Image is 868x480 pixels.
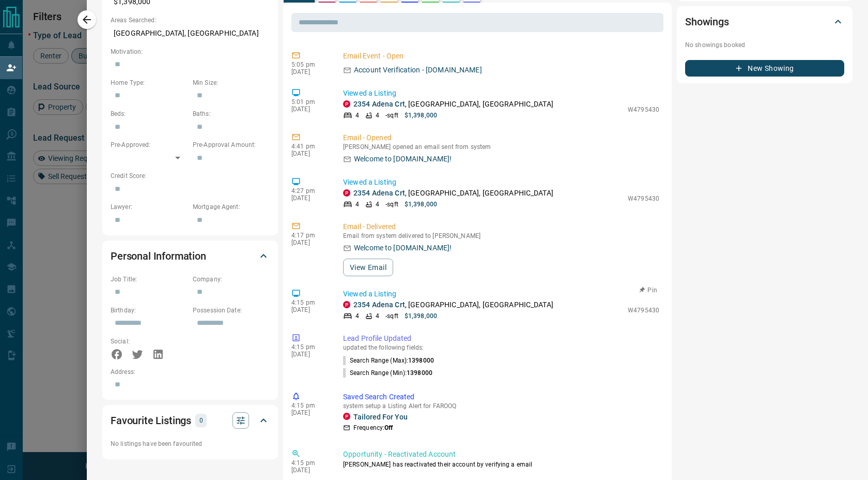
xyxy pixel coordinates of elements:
[291,343,328,351] p: 4:15 pm
[343,460,659,469] p: [PERSON_NAME] has reactivated their account by verifying a email
[376,111,379,120] p: 4
[343,51,659,62] p: Email Event - Open
[355,111,359,120] p: 4
[343,132,659,143] p: Email - Opened
[291,106,328,113] p: [DATE]
[193,140,270,149] p: Pre-Approval Amount:
[385,111,398,120] p: - sqft
[111,25,270,42] p: [GEOGRAPHIC_DATA], [GEOGRAPHIC_DATA]
[407,369,432,377] span: 1398000
[111,140,188,149] p: Pre-Approved:
[291,409,328,416] p: [DATE]
[193,306,270,315] p: Possession Date:
[291,402,328,409] p: 4:15 pm
[354,243,452,253] p: Welcome to [DOMAIN_NAME]!
[355,200,359,209] p: 4
[343,368,432,378] p: Search Range (Min) :
[343,402,659,410] p: system setup a Listing Alert for FAROOQ
[343,449,659,460] p: Opportunity - Reactivated Account
[385,311,398,321] p: - sqft
[353,100,405,108] a: 2354 Adena Crt
[353,301,405,309] a: 2354 Adena Crt
[111,367,270,377] p: Address:
[111,202,188,212] p: Lawyer:
[291,150,328,157] p: [DATE]
[111,78,188,87] p: Home Type:
[343,88,659,99] p: Viewed a Listing
[343,344,659,351] p: updated the following fields:
[685,60,844,77] button: New Showing
[353,299,553,310] p: , [GEOGRAPHIC_DATA], [GEOGRAPHIC_DATA]
[628,105,659,114] p: W4795430
[111,109,188,118] p: Beds:
[111,412,191,429] h2: Favourite Listings
[343,189,350,197] div: property.ca
[408,357,434,364] span: 1398000
[111,408,270,433] div: Favourite Listings0
[291,187,328,194] p: 4:27 pm
[405,311,437,321] p: $1,398,000
[111,248,206,264] h2: Personal Information
[343,333,659,344] p: Lead Profile Updated
[111,16,270,25] p: Areas Searched:
[291,299,328,306] p: 4:15 pm
[343,259,393,276] button: View Email
[353,99,553,110] p: , [GEOGRAPHIC_DATA], [GEOGRAPHIC_DATA]
[111,244,270,268] div: Personal Information
[384,424,393,431] strong: Off
[111,337,188,346] p: Social:
[343,392,659,402] p: Saved Search Created
[193,78,270,87] p: Min Size:
[343,232,659,239] p: Email from system delivered to [PERSON_NAME]
[291,61,328,68] p: 5:05 pm
[685,40,844,50] p: No showings booked
[111,439,270,448] p: No listings have been favourited
[291,459,328,467] p: 4:15 pm
[376,200,379,209] p: 4
[291,306,328,313] p: [DATE]
[385,200,398,209] p: - sqft
[111,47,270,56] p: Motivation:
[193,109,270,118] p: Baths:
[354,154,452,164] p: Welcome to [DOMAIN_NAME]!
[353,188,553,199] p: , [GEOGRAPHIC_DATA], [GEOGRAPHIC_DATA]
[685,13,729,30] h2: Showings
[343,100,350,108] div: property.ca
[291,467,328,474] p: [DATE]
[343,301,350,308] div: property.ca
[343,221,659,232] p: Email - Delivered
[628,194,659,203] p: W4795430
[343,356,434,365] p: Search Range (Max) :
[685,9,844,34] div: Showings
[354,65,482,76] p: Account Verification - [DOMAIN_NAME]
[111,306,188,315] p: Birthday:
[291,143,328,150] p: 4:41 pm
[353,189,405,197] a: 2354 Adena Crt
[343,143,659,151] p: [PERSON_NAME] opened an email sent from system
[405,111,437,120] p: $1,398,000
[353,413,408,421] a: Tailored For You
[291,351,328,358] p: [DATE]
[405,200,437,209] p: $1,398,000
[193,275,270,284] p: Company:
[355,311,359,321] p: 4
[291,98,328,106] p: 5:01 pm
[111,171,270,181] p: Credit Score:
[628,306,659,315] p: W4795430
[198,415,204,426] p: 0
[193,202,270,212] p: Mortgage Agent:
[633,286,663,295] button: Pin
[291,194,328,202] p: [DATE]
[343,413,350,420] div: property.ca
[343,177,659,188] p: Viewed a Listing
[291,232,328,239] p: 4:17 pm
[353,423,393,432] p: Frequency:
[111,275,188,284] p: Job Title:
[291,68,328,76] p: [DATE]
[376,311,379,321] p: 4
[343,289,659,299] p: Viewed a Listing
[291,239,328,246] p: [DATE]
